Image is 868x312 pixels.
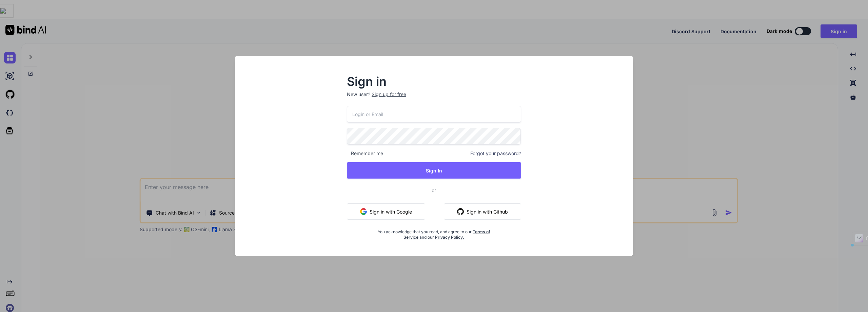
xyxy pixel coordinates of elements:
button: Sign in with Github [444,203,521,220]
img: google [360,208,367,215]
button: Sign in with Google [347,203,425,220]
img: github [457,208,464,215]
div: You acknowledge that you read, and agree to our and our [376,225,492,240]
input: Login or Email [347,106,521,123]
a: Privacy Policy. [435,235,464,240]
div: Sign up for free [372,91,406,98]
h2: Sign in [347,76,521,87]
a: Terms of Service [403,229,490,240]
button: Sign In [347,162,521,179]
p: New user? [347,91,521,106]
span: or [405,182,463,199]
span: Remember me [347,150,383,157]
span: Forgot your password? [470,150,521,157]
